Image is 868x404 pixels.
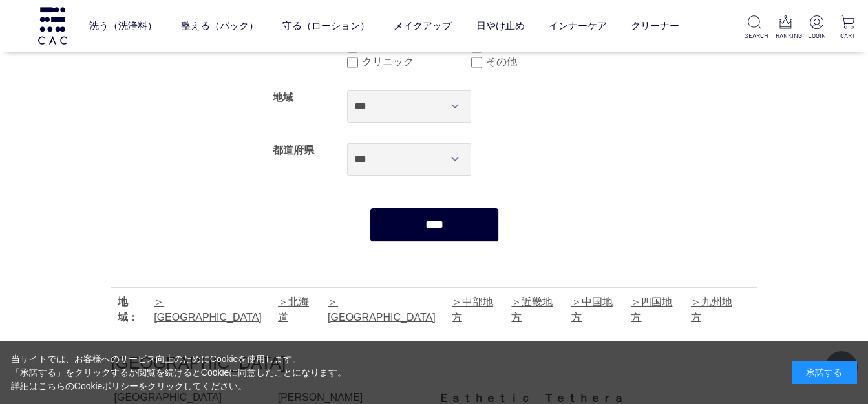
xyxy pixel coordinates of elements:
[74,381,139,391] a: Cookieポリシー
[394,8,452,43] a: メイクアップ
[691,296,732,323] a: 九州地方
[838,15,858,41] a: CART
[807,31,827,41] p: LOGIN
[792,361,857,384] div: 承諾する
[36,7,69,44] img: logo
[328,296,436,323] a: [GEOGRAPHIC_DATA]
[154,296,262,323] a: [GEOGRAPHIC_DATA]
[11,352,347,393] div: 当サイトでは、お客様へのサービス向上のためにCookieを使用します。 「承諾する」をクリックするか閲覧を続けるとCookieに同意したことになります。 詳細はこちらの をクリックしてください。
[571,296,613,323] a: 中国地方
[631,296,672,323] a: 四国地方
[452,296,493,323] a: 中部地方
[745,31,765,41] p: SEARCH
[476,8,525,43] a: 日やけ止め
[631,8,679,43] a: クリーナー
[89,8,157,43] a: 洗う（洗浄料）
[549,8,607,43] a: インナーケア
[278,296,309,323] a: 北海道
[118,294,148,325] div: 地域：
[181,8,259,43] a: 整える（パック）
[273,92,293,103] label: 地域
[838,31,858,41] p: CART
[282,8,370,43] a: 守る（ローション）
[776,31,796,41] p: RANKING
[273,145,314,156] label: 都道府県
[776,15,796,41] a: RANKING
[511,296,553,323] a: 近畿地方
[807,15,827,41] a: LOGIN
[745,15,765,41] a: SEARCH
